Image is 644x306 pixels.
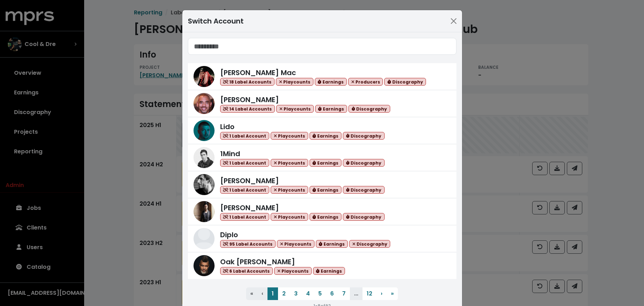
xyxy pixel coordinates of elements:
a: Oak FelderOak [PERSON_NAME] 6 Label Accounts Playcounts Earnings [188,252,456,279]
button: 1 [267,287,278,300]
img: 1Mind [194,147,215,168]
span: Earnings [315,78,347,86]
a: Keegan Mac[PERSON_NAME] Mac 18 Label Accounts Playcounts Earnings Producers Discography [188,63,456,90]
span: Discography [384,78,426,86]
a: Adam Anders[PERSON_NAME] 1 Label Account Playcounts Earnings Discography [188,198,456,225]
img: Vic Dimotsis [194,174,215,195]
span: 95 Label Accounts [220,240,276,248]
button: 4 [302,287,314,300]
button: 7 [338,287,350,300]
span: 14 Label Accounts [220,105,275,113]
span: Lido [220,122,235,132]
span: Earnings [310,132,341,140]
span: [PERSON_NAME] Mac [220,68,296,78]
button: 2 [278,287,290,300]
a: LidoLido 1 Label Account Playcounts Earnings Discography [188,117,456,144]
span: Discography [343,159,385,167]
span: Playcounts [271,132,308,140]
span: Earnings [316,240,348,248]
span: 1Mind [220,149,240,159]
span: Playcounts [274,267,312,275]
span: Discography [343,132,385,140]
span: Playcounts [277,240,314,248]
span: Playcounts [271,213,308,221]
span: Discography [349,240,391,248]
img: Adam Anders [194,201,215,222]
input: Search accounts [188,38,456,55]
span: Earnings [315,105,347,113]
span: Oak [PERSON_NAME] [220,257,295,267]
span: Discography [343,213,385,221]
button: Close [448,15,459,27]
span: Playcounts [271,186,308,194]
span: Producers [348,78,383,86]
span: Earnings [313,267,345,275]
span: Earnings [310,159,341,167]
a: DiploDiplo 95 Label Accounts Playcounts Earnings Discography [188,225,456,252]
div: Switch Account [188,16,244,26]
button: 5 [314,287,326,300]
span: [PERSON_NAME] [220,203,279,213]
span: Discography [343,186,385,194]
span: [PERSON_NAME] [220,176,279,186]
span: 1 Label Account [220,159,270,167]
span: 1 Label Account [220,132,270,140]
img: Oak Felder [194,255,215,276]
img: Keegan Mac [194,66,215,87]
img: Lido [194,120,215,141]
img: Harvey Mason Jr [194,93,215,114]
span: Diplo [220,230,238,240]
a: Harvey Mason Jr[PERSON_NAME] 14 Label Accounts Playcounts Earnings Discography [188,90,456,117]
span: › [381,290,382,298]
span: Earnings [310,213,341,221]
span: 1 Label Account [220,186,270,194]
span: Playcounts [276,105,314,113]
button: 3 [290,287,302,300]
a: Vic Dimotsis[PERSON_NAME] 1 Label Account Playcounts Earnings Discography [188,171,456,198]
button: 12 [362,287,377,300]
span: Earnings [310,186,341,194]
button: 6 [326,287,338,300]
span: 6 Label Accounts [220,267,273,275]
span: Playcounts [271,159,308,167]
span: Playcounts [276,78,313,86]
span: [PERSON_NAME] [220,95,279,105]
span: 1 Label Account [220,213,270,221]
span: 18 Label Accounts [220,78,275,86]
a: 1Mind1Mind 1 Label Account Playcounts Earnings Discography [188,144,456,171]
span: » [391,290,394,298]
img: Diplo [194,228,215,249]
span: Discography [348,105,390,113]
